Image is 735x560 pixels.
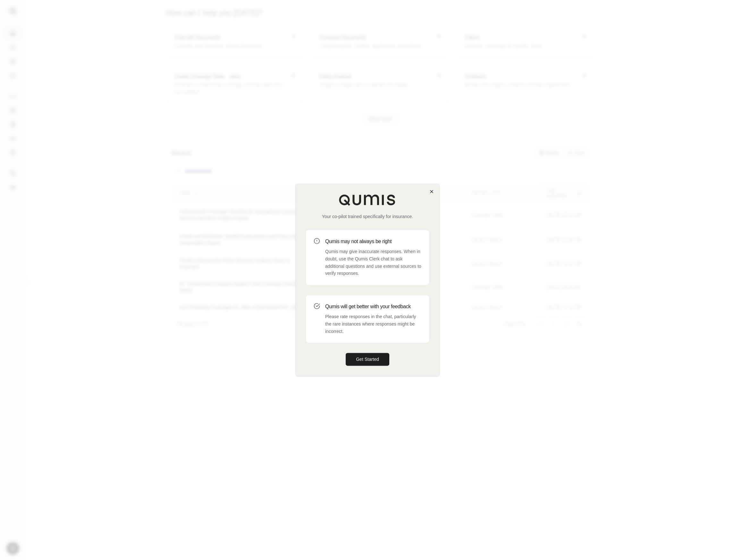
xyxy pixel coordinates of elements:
p: Your co-pilot trained specifically for insurance. [306,213,429,220]
button: Get Started [346,353,389,366]
img: Qumis Logo [339,194,396,206]
p: Qumis may give inaccurate responses. When in doubt, use the Qumis Clerk chat to ask additional qu... [325,248,421,277]
h3: Qumis may not always be right [325,238,421,245]
h3: Qumis will get better with your feedback [325,303,421,310]
p: Please rate responses in the chat, particularly the rare instances where responses might be incor... [325,313,421,335]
